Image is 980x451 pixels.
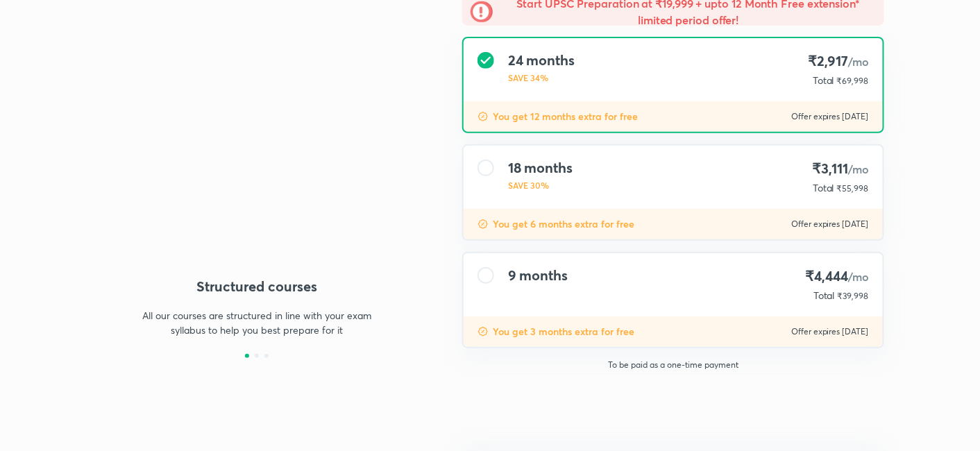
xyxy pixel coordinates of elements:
[96,276,418,297] h4: Structured courses
[813,74,834,87] p: Total
[791,111,869,122] p: Offer expires [DATE]
[806,267,869,286] h4: ₹4,444
[508,267,568,284] h4: 9 months
[837,183,869,194] span: ₹55,998
[451,359,895,371] p: To be paid as a one-time payment
[478,219,489,230] img: discount
[848,269,869,284] span: /mo
[848,54,869,69] span: /mo
[508,52,575,69] h4: 24 months
[478,326,489,337] img: discount
[837,76,869,86] span: ₹69,998
[508,179,573,192] p: SAVE 30%
[508,71,575,84] p: SAVE 34%
[508,160,573,176] h4: 18 months
[478,111,489,122] img: discount
[848,162,869,176] span: /mo
[838,291,869,301] span: ₹39,998
[791,219,869,230] p: Offer expires [DATE]
[493,217,634,231] p: You get 6 months extra for free
[493,325,634,339] p: You get 3 months extra for free
[136,308,378,337] p: All our courses are structured in line with your exam syllabus to help you best prepare for it
[807,52,869,71] h4: ₹2,917
[813,289,835,303] p: Total
[791,326,869,337] p: Offer expires [DATE]
[471,1,493,23] img: -
[807,160,869,178] h4: ₹3,111
[493,110,638,124] p: You get 12 months extra for free
[813,181,834,195] p: Total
